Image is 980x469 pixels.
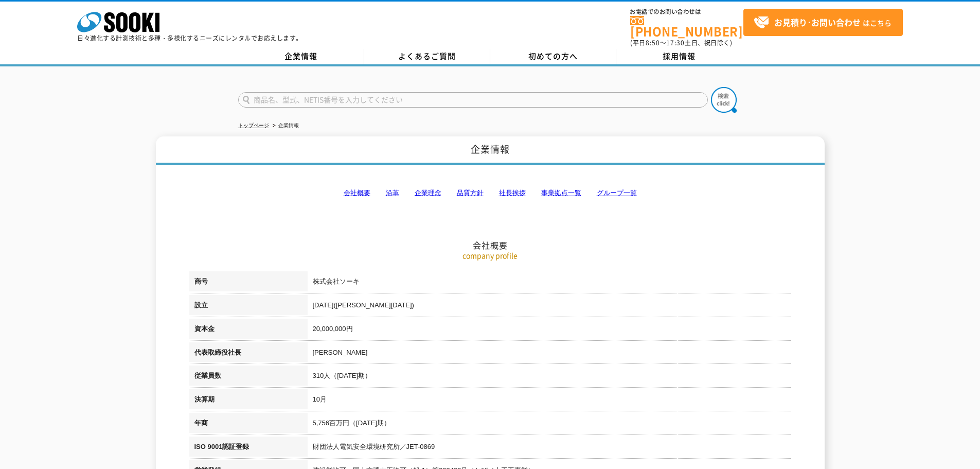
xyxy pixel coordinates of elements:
a: 企業情報 [238,49,364,64]
td: 20,000,000円 [308,319,791,342]
td: 財団法人電気安全環境研究所／JET-0869 [308,437,791,460]
td: 310人（[DATE]期） [308,366,791,389]
a: 採用情報 [616,49,742,64]
a: 沿革 [386,189,399,197]
a: トップページ [238,123,269,128]
p: 日々進化する計測技術と多種・多様化するニーズにレンタルでお応えします。 [77,35,302,41]
td: [PERSON_NAME] [308,342,791,366]
td: 10月 [308,389,791,413]
span: 初めての方へ [528,50,578,62]
a: 会社概要 [344,189,370,197]
a: [PHONE_NUMBER] [630,16,743,37]
td: 株式会社ソーキ [308,271,791,295]
h2: 会社概要 [189,137,791,251]
span: 8:50 [646,38,660,47]
th: ISO 9001認証登録 [189,437,308,460]
strong: お見積り･お問い合わせ [774,16,861,28]
p: company profile [189,250,791,261]
th: 商号 [189,271,308,295]
span: 17:30 [666,38,685,47]
span: お電話でのお問い合わせは [630,9,743,15]
a: よくあるご質問 [364,49,490,64]
th: 代表取締役社長 [189,342,308,366]
span: (平日 ～ 土日、祝日除く) [630,38,732,47]
h1: 企業情報 [156,136,825,165]
a: 品質方針 [457,189,484,197]
a: 企業理念 [415,189,441,197]
input: 商品名、型式、NETIS番号を入力してください [238,92,708,108]
th: 年商 [189,413,308,437]
th: 設立 [189,295,308,319]
a: グループ一覧 [597,189,637,197]
th: 決算期 [189,389,308,413]
a: 社長挨拶 [499,189,526,197]
td: [DATE]([PERSON_NAME][DATE]) [308,295,791,319]
li: 企業情報 [271,120,299,131]
th: 資本金 [189,319,308,342]
td: 5,756百万円（[DATE]期） [308,413,791,437]
span: はこちら [754,15,892,30]
a: 事業拠点一覧 [541,189,581,197]
img: btn_search.png [711,87,737,113]
th: 従業員数 [189,366,308,389]
a: お見積り･お問い合わせはこちら [743,9,903,36]
a: 初めての方へ [490,49,616,64]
